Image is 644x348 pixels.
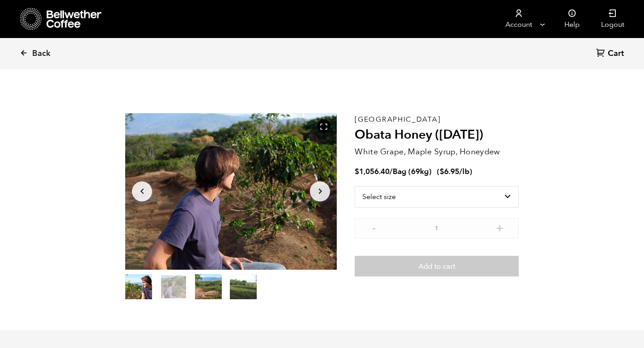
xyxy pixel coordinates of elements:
bdi: 6.95 [440,166,459,177]
h2: Obata Honey ([DATE]) [355,127,519,143]
bdi: 1,056.40 [355,166,390,177]
span: /lb [459,166,470,177]
span: / [390,166,393,177]
button: - [368,223,379,232]
a: Cart [596,48,626,60]
span: Bag (69kg) [393,166,432,177]
span: ( ) [437,166,472,177]
span: $ [355,166,359,177]
p: White Grape, Maple Syrup, Honeydew [355,146,519,158]
button: + [494,223,505,232]
span: Cart [608,48,624,59]
span: $ [440,166,444,177]
button: Add to cart [355,256,519,276]
span: Back [32,48,51,59]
